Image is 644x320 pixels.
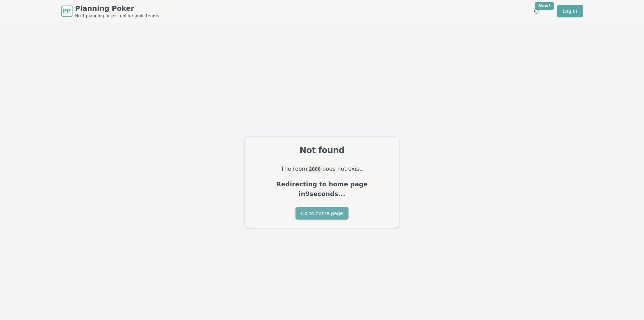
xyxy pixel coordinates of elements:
span: Planning Poker [75,3,159,13]
span: PP [63,7,71,15]
div: Not found [253,145,391,156]
div: New! [535,2,555,10]
button: New! [531,5,543,17]
span: No.1 planning poker tool for agile teams [75,13,159,19]
p: The room does not exist. [253,164,391,174]
code: 2086 [307,166,322,173]
button: Go to home page [295,207,349,220]
p: Redirecting to home page in 9 seconds... [253,179,391,199]
a: Log in [557,5,583,17]
a: PPPlanning PokerNo.1 planning poker tool for agile teams [61,3,159,19]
